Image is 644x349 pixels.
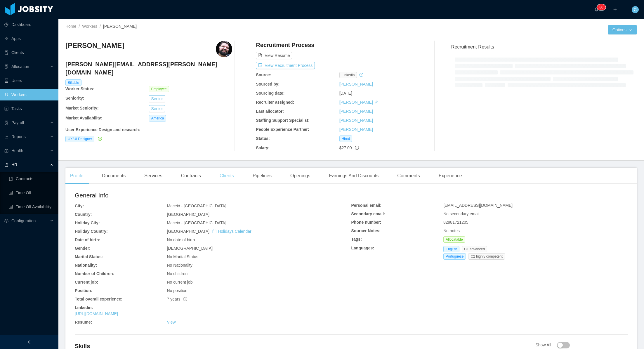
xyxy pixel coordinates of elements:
sup: 80 [597,4,605,10]
span: English [443,246,459,252]
b: Market Seniority: [65,106,99,110]
div: Earnings And Discounts [324,168,383,184]
span: info-circle [183,297,187,301]
div: Pipelines [248,168,276,184]
a: [PERSON_NAME] [339,118,373,123]
span: / [79,24,80,29]
i: icon: bell [594,7,598,11]
p: 8 [599,4,601,10]
span: Show All [535,343,570,347]
div: Profile [65,168,88,184]
span: Hired [339,136,353,142]
i: icon: medicine-box [4,149,8,153]
b: Gender: [75,246,91,251]
span: [DEMOGRAPHIC_DATA] [167,246,213,251]
b: Resume: [75,320,92,324]
b: Secondary email: [351,211,385,216]
b: Total overall experience: [75,297,122,301]
a: icon: profileTime Off [9,187,54,199]
a: icon: auditClients [4,47,54,58]
i: icon: book [4,163,8,167]
b: Sourced by: [256,82,280,86]
b: Languages: [351,246,374,250]
b: Staffing Support Specialist: [256,118,310,123]
b: Linkedin: [75,305,93,310]
span: Portuguese [443,253,466,260]
b: Salary: [256,145,270,150]
i: icon: edit [374,100,378,104]
div: Experience [434,168,467,184]
span: No Nationality [167,263,192,268]
b: Holiday City: [75,220,100,225]
span: linkedin [339,72,357,78]
h3: [PERSON_NAME] [65,41,124,50]
a: icon: file-textView Resume [256,53,292,58]
span: Reports [11,134,26,139]
span: C [634,6,637,13]
div: Contracts [176,168,206,184]
a: icon: exportView Recruitment Process [256,63,315,68]
a: [PERSON_NAME] [339,82,373,86]
span: UX/UI Designer [65,136,94,142]
span: No date of birth [167,237,195,242]
span: No children [167,271,188,276]
a: icon: pie-chartDashboard [4,19,54,30]
b: Marital Status: [75,254,103,259]
a: icon: robotUsers [4,75,54,86]
span: No secondary email [443,211,480,216]
b: Sourcer Notes: [351,228,381,233]
span: [DATE] [339,91,352,96]
b: Personal email: [351,203,382,208]
b: Country: [75,212,92,217]
span: 82981721205 [443,220,468,225]
i: icon: line-chart [4,135,8,139]
span: C1 advanced [462,246,487,252]
span: $27.00 [339,145,352,150]
b: Nationality: [75,263,97,268]
b: Last allocator: [256,109,284,114]
span: Health [11,148,23,153]
b: Market Availability: [65,116,103,120]
a: [PERSON_NAME] [339,127,373,132]
h2: General Info [75,191,351,200]
span: Employee [149,86,169,92]
a: icon: userWorkers [4,89,54,100]
button: Optionsicon: down [608,25,637,34]
b: User Experience Design and research : [65,127,140,132]
b: Recruiter assigned: [256,100,294,105]
button: Senior [149,95,165,102]
b: Position: [75,288,92,293]
i: icon: calendar [212,229,216,233]
img: c8e1ecae-f1b1-4814-a9fc-ed6510bf0e95_675060cff28eb-400w.png [216,41,232,57]
span: [GEOGRAPHIC_DATA] [167,229,251,234]
i: icon: setting [4,219,8,223]
span: No current job [167,280,192,284]
div: Clients [215,168,239,184]
b: Tags: [351,237,362,242]
span: / [100,24,101,29]
b: Number of Children: [75,271,114,276]
span: No Marital Status [167,254,198,259]
span: Maceió - [GEOGRAPHIC_DATA] [167,220,226,225]
b: Seniority: [65,96,84,100]
i: icon: plus [613,7,617,11]
a: [URL][DOMAIN_NAME] [75,311,118,316]
b: City: [75,204,84,208]
a: Home [65,24,76,29]
a: Workers [82,24,97,29]
i: icon: file-protect [4,121,8,125]
a: icon: profileTasks [4,103,54,114]
span: Allocation [11,64,29,69]
div: Openings [286,168,315,184]
span: [EMAIL_ADDRESS][DOMAIN_NAME] [443,203,513,208]
b: People Experience Partner: [256,127,309,132]
span: Billable [65,79,81,86]
span: [GEOGRAPHIC_DATA] [167,212,209,217]
b: Date of birth: [75,237,100,242]
a: [PERSON_NAME] [339,109,373,114]
b: Source: [256,72,271,77]
span: No notes [443,228,460,233]
span: Configuration [11,218,36,223]
a: [PERSON_NAME] [339,100,373,105]
h4: [PERSON_NAME][EMAIL_ADDRESS][PERSON_NAME][DOMAIN_NAME] [65,60,232,77]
